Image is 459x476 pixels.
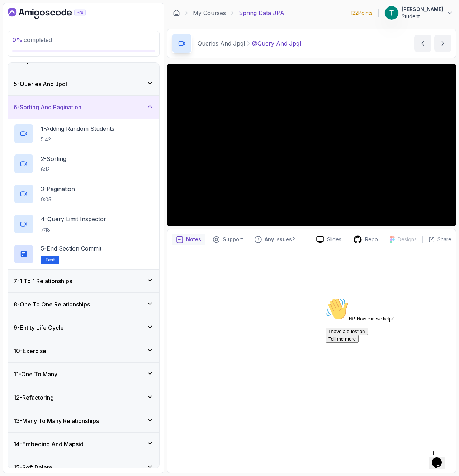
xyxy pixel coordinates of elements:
h3: 5 - Queries And Jpql [14,80,67,88]
button: Support button [208,234,247,245]
h3: 13 - Many To Many Relationships [14,416,99,425]
button: 1-Adding Random Students5:42 [14,124,153,144]
iframe: 4 - @Query and JPQL [167,64,456,226]
button: 6-Sorting And Pagination [8,96,159,119]
button: next content [434,35,451,52]
h3: 15 - Soft Delete [14,463,52,472]
a: My Courses [193,9,226,17]
p: Repo [365,236,378,243]
iframe: chat widget [323,295,452,444]
div: 👋Hi! How can we help?I have a questionTell me more [3,3,132,48]
button: 5-Queries And Jpql [8,72,159,95]
button: 14-Embeding And Mapsid [8,433,159,456]
h3: 6 - Sorting And Pagination [14,103,81,111]
a: Dashboard [173,9,180,16]
button: 8-One To One Relationships [8,293,159,316]
a: Repo [347,235,384,244]
h3: 8 - One To One Relationships [14,300,90,309]
p: 1 - Adding Random Students [41,124,114,133]
button: 2-Sorting6:13 [14,154,153,174]
span: 0 % [12,36,22,43]
img: :wave: [3,3,26,26]
button: 5-End Section CommitText [14,244,153,264]
h3: 12 - Refactoring [14,393,54,402]
p: 7:18 [41,226,106,233]
button: notes button [172,234,205,245]
span: Hi! How can we help? [3,22,71,27]
img: user profile image [385,6,398,20]
button: 11-One To Many [8,363,159,386]
p: @Query And Jpql [252,39,301,48]
p: Share [437,236,451,243]
p: 6:13 [41,166,66,173]
p: Slides [327,236,341,243]
p: 3 - Pagination [41,185,75,193]
p: [PERSON_NAME] [402,6,443,13]
p: 4 - Query Limit Inspector [41,215,106,223]
p: Spring Data JPA [239,9,284,17]
p: 2 - Sorting [41,154,66,163]
p: 5:42 [41,136,114,143]
p: Support [223,236,243,243]
h3: 7 - 1 To 1 Relationships [14,277,72,285]
p: 122 Points [351,9,373,16]
button: 10-Exercise [8,339,159,362]
button: 4-Query Limit Inspector7:18 [14,214,153,234]
button: 9-Entity Life Cycle [8,316,159,339]
h3: 14 - Embeding And Mapsid [14,440,84,448]
a: Dashboard [8,8,102,19]
button: previous content [414,35,431,52]
button: 3-Pagination9:05 [14,184,153,204]
h3: 9 - Entity Life Cycle [14,323,64,332]
p: Student [402,13,443,20]
a: Slides [311,236,347,243]
p: Any issues? [265,236,295,243]
span: completed [12,36,52,43]
button: user profile image[PERSON_NAME]Student [384,6,453,20]
button: Tell me more [3,41,36,48]
p: Notes [186,236,201,243]
span: Text [45,257,55,263]
p: Designs [398,236,417,243]
p: 9:05 [41,196,75,203]
h3: 10 - Exercise [14,347,46,355]
p: Queries And Jpql [198,39,245,48]
button: Share [422,236,451,243]
button: 13-Many To Many Relationships [8,409,159,432]
button: Feedback button [250,234,299,245]
p: 5 - End Section Commit [41,244,101,253]
iframe: chat widget [429,447,452,469]
button: I have a question [3,33,45,41]
button: 7-1 To 1 Relationships [8,270,159,292]
button: 12-Refactoring [8,386,159,409]
h3: 11 - One To Many [14,370,57,379]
